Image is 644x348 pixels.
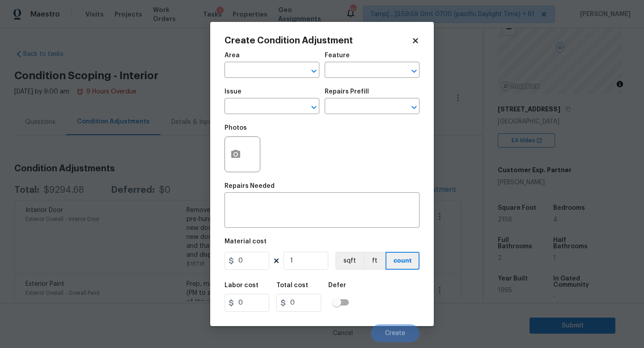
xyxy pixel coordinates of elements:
h5: Total cost [276,282,308,289]
button: ft [363,252,386,270]
button: Cancel [318,324,367,342]
button: sqft [335,252,363,270]
h5: Repairs Needed [225,183,275,189]
button: Open [308,65,320,77]
h5: Feature [325,52,350,59]
span: Create [385,330,405,337]
button: count [386,252,419,270]
span: Cancel [333,330,353,337]
button: Create [371,324,419,342]
h5: Material cost [225,238,267,245]
h5: Photos [225,125,247,131]
button: Open [408,101,420,114]
h5: Repairs Prefill [325,89,369,95]
button: Open [408,65,420,77]
h2: Create Condition Adjustment [225,36,411,45]
h5: Area [225,52,240,59]
h5: Defer [328,282,346,289]
h5: Labor cost [225,282,258,289]
h5: Issue [225,89,241,95]
button: Open [308,101,320,114]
